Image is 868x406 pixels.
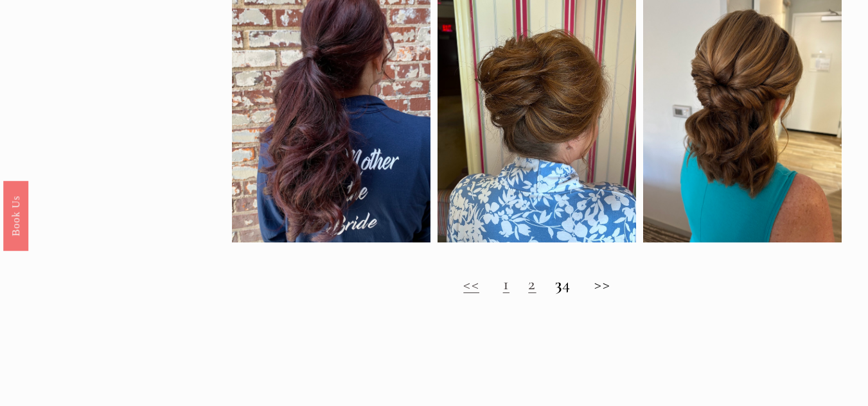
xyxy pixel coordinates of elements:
[463,273,479,294] a: <<
[3,180,28,250] a: Book Us
[528,273,536,294] a: 2
[555,273,562,294] strong: 3
[503,273,509,294] a: 1
[232,274,842,294] h2: 4 >>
